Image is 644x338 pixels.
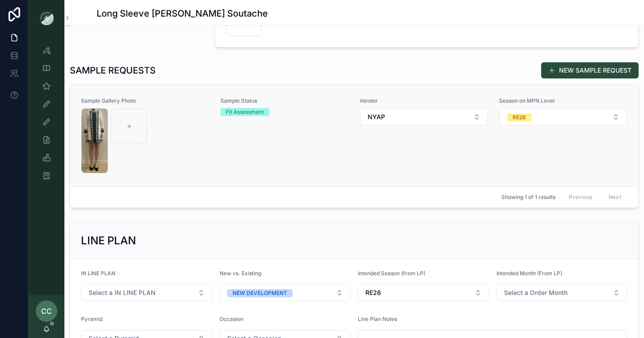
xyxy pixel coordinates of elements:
[81,270,115,277] span: IN LINE PLAN
[541,62,639,78] button: NEW SAMPLE REQUEST
[504,288,568,297] span: Select a Order Month
[81,284,212,301] button: Select Button
[70,64,156,77] h1: SAMPLE REQUESTS
[513,113,526,121] div: RE26
[220,97,349,104] span: Sample Status
[29,36,64,295] div: scrollable content
[81,97,210,104] span: Sample Gallery Photo
[360,97,488,104] span: Vendor
[226,108,264,116] div: Fit Assessment
[360,108,488,126] button: Select Button
[496,284,628,301] button: Select Button
[358,284,489,301] button: Select Button
[358,270,425,277] span: Intended Season (from LP)
[499,97,628,104] span: Season on MPN Level
[501,194,555,201] span: Showing 1 of 1 results
[220,284,351,301] button: Select Button
[81,234,136,248] h2: LINE PLAN
[365,288,381,297] span: RE26
[220,316,243,322] span: Occasion
[358,316,397,322] span: Line Plan Notes
[41,306,52,316] span: CC
[500,108,627,126] button: Select Button
[368,113,385,121] span: NYAP
[81,316,102,322] span: Pyramid
[220,270,261,277] span: New vs. Existing
[81,108,108,173] img: Screenshot-2025-08-21-at-1.24.01-PM.png
[70,85,638,186] a: Sample Gallery PhotoScreenshot-2025-08-21-at-1.24.01-PM.pngSample StatusFit AssessmentVendorSelec...
[97,7,268,20] h1: Long Sleeve [PERSON_NAME] Soutache
[39,11,54,25] img: App logo
[496,270,562,277] span: Intended Month (From LP)
[233,289,287,297] div: NEW DEVELOPMENT
[89,288,156,297] span: Select a IN LINE PLAN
